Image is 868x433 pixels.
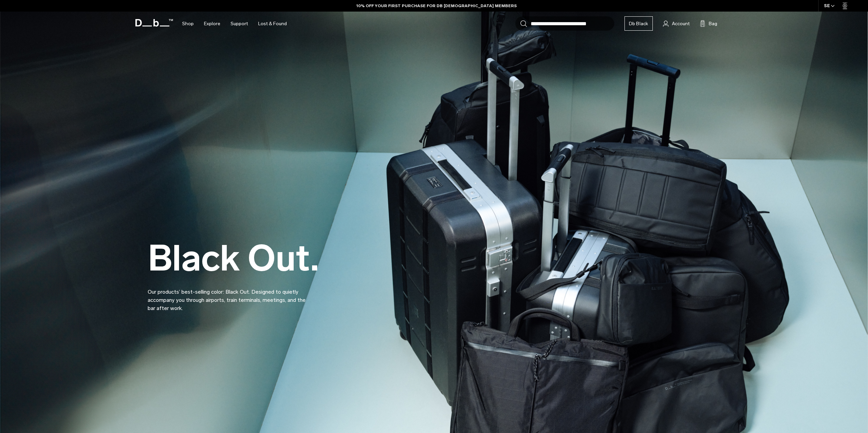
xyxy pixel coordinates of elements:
[258,12,287,36] a: Lost & Found
[204,12,220,36] a: Explore
[663,19,690,28] a: Account
[177,12,292,36] nav: Main Navigation
[231,12,248,36] a: Support
[672,20,690,27] span: Account
[356,3,517,9] a: 10% OFF YOUR FIRST PURCHASE FOR DB [DEMOGRAPHIC_DATA] MEMBERS
[700,19,717,28] button: Bag
[709,20,717,27] span: Bag
[624,16,653,31] a: Db Black
[148,241,319,276] h2: Black Out.
[148,280,311,312] p: Our products’ best-selling color: Black Out. Designed to quietly accompany you through airports, ...
[182,12,194,36] a: Shop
